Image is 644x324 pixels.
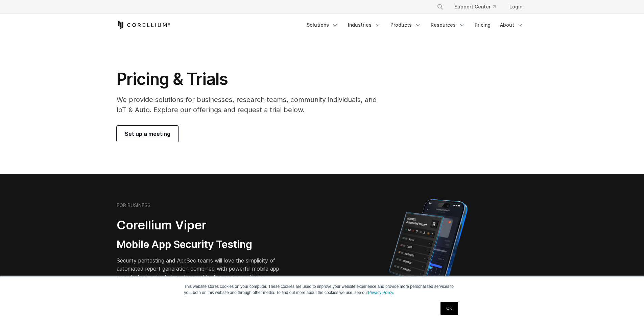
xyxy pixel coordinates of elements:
h1: Pricing & Trials [117,69,386,89]
a: Privacy Policy. [368,290,394,295]
a: Set up a meeting [117,126,178,142]
p: This website stores cookies on your computer. These cookies are used to improve your website expe... [184,283,460,296]
a: Support Center [449,1,501,13]
div: Navigation Menu [429,1,528,13]
h3: Mobile App Security Testing [117,238,290,251]
p: Security pentesting and AppSec teams will love the simplicity of automated report generation comb... [117,256,290,281]
a: Products [386,19,425,31]
a: Solutions [303,19,342,31]
h2: Corellium Viper [117,218,290,233]
a: Resources [427,19,469,31]
p: We provide solutions for businesses, research teams, community individuals, and IoT & Auto. Explo... [117,95,386,115]
a: Industries [344,19,385,31]
a: Corellium Home [117,21,170,29]
button: Search [434,1,446,13]
span: Set up a meeting [125,130,170,138]
h6: FOR BUSINESS [117,202,150,208]
a: OK [440,302,458,315]
img: Corellium MATRIX automated report on iPhone showing app vulnerability test results across securit... [377,196,479,314]
div: Navigation Menu [303,19,528,31]
a: About [496,19,528,31]
a: Login [504,1,528,13]
a: Pricing [471,19,495,31]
